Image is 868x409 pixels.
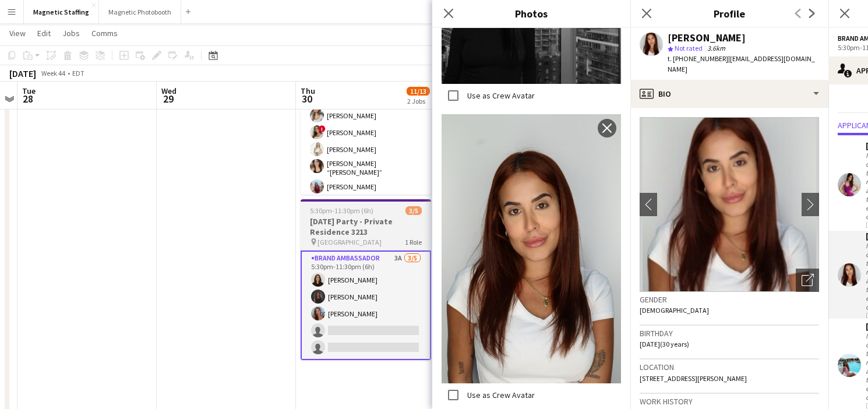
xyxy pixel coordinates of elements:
[22,86,36,96] span: Tue
[668,54,728,63] span: t. [PHONE_NUMBER]
[630,80,828,108] div: Bio
[465,90,535,100] label: Use as Crew Avatar
[432,6,630,21] h3: Photos
[405,238,422,246] span: 1 Role
[796,269,819,292] div: Open photos pop-in
[405,206,422,215] span: 3/5
[62,28,80,38] span: Jobs
[9,68,36,79] div: [DATE]
[20,92,36,105] span: 28
[640,374,747,383] span: [STREET_ADDRESS][PERSON_NAME]
[640,362,819,372] h3: Location
[705,44,728,52] span: 3.6km
[301,87,431,198] app-card-role: Brand Ambassador5/55:00pm-11:00pm (6h)[PERSON_NAME]![PERSON_NAME][PERSON_NAME][PERSON_NAME] “[PER...
[58,26,84,41] a: Jobs
[87,26,122,41] a: Comms
[72,69,84,77] div: EDT
[160,92,177,105] span: 29
[442,114,621,383] img: Crew photo 1066304
[407,87,430,96] span: 11/13
[668,33,746,43] div: [PERSON_NAME]
[640,306,709,315] span: [DEMOGRAPHIC_DATA]
[640,396,819,407] h3: Work history
[640,328,819,339] h3: Birthday
[675,44,703,52] span: Not rated
[310,206,373,215] span: 5:30pm-11:30pm (6h)
[38,69,68,77] span: Week 44
[24,1,99,23] button: Magnetic Staffing
[161,86,177,96] span: Wed
[640,340,689,348] span: [DATE] (30 years)
[91,28,118,38] span: Comms
[407,97,429,105] div: 2 Jobs
[33,26,55,41] a: Edit
[37,28,51,38] span: Edit
[299,92,315,105] span: 30
[301,199,431,360] app-job-card: 5:30pm-11:30pm (6h)3/5[DATE] Party - Private Residence 3213 [GEOGRAPHIC_DATA]1 RoleBrand Ambassad...
[640,294,819,305] h3: Gender
[640,117,819,292] img: Crew avatar or photo
[668,54,815,73] span: | [EMAIL_ADDRESS][DOMAIN_NAME]
[301,86,315,96] span: Thu
[317,238,382,246] span: [GEOGRAPHIC_DATA]
[9,28,26,38] span: View
[301,216,431,237] h3: [DATE] Party - Private Residence 3213
[319,125,326,132] span: !
[301,251,431,360] app-card-role: Brand Ambassador3A3/55:30pm-11:30pm (6h)[PERSON_NAME][PERSON_NAME][PERSON_NAME]
[5,26,30,41] a: View
[630,6,828,21] h3: Profile
[99,1,181,23] button: Magnetic Photobooth
[465,390,535,400] label: Use as Crew Avatar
